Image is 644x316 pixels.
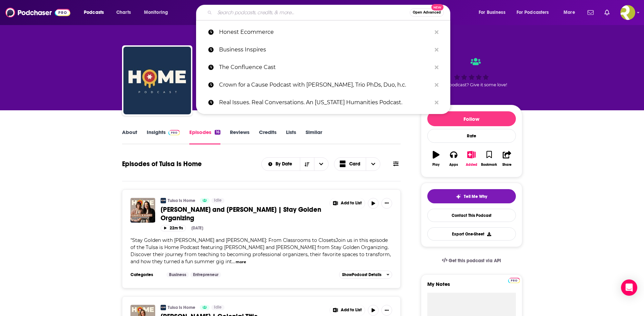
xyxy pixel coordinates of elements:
span: Get this podcast via API [449,258,501,264]
a: Business Inspires [196,41,450,59]
a: Reviews [230,129,249,144]
img: Podchaser Pro [168,130,180,135]
a: Lauryl and Aubry | Stay Golden Organizing [130,198,155,223]
button: Show profile menu [620,5,635,20]
span: Show Podcast Details [342,272,381,277]
button: Share [498,146,516,171]
img: Tulsa Is Home [161,198,166,203]
img: tell me why sparkle [456,194,461,199]
span: Card [349,162,360,166]
input: Search podcasts, credits, & more... [215,7,410,18]
span: Stay Golden with [PERSON_NAME] and [PERSON_NAME]: From Classrooms to ClosetsJoin us in this episo... [130,237,391,265]
button: Export One-Sheet [427,227,516,241]
button: ShowPodcast Details [339,271,392,279]
span: For Business [479,8,505,17]
img: Podchaser Pro [508,278,520,283]
span: Idle [214,304,222,311]
button: Play [427,146,445,171]
a: Entrepreneur [190,272,221,277]
a: Get this podcast via API [436,252,507,269]
h3: Categories [130,272,161,277]
button: Open AdvancedNew [410,8,444,17]
div: Open Intercom Messenger [621,279,637,296]
a: [PERSON_NAME] and [PERSON_NAME] | Stay Golden Organizing [161,205,325,222]
p: Business Inspires [219,41,431,59]
a: Real Issues. Real Conversations. An [US_STATE] Humanities Podcast. [196,94,450,111]
button: open menu [139,7,177,18]
button: Choose View [334,157,381,171]
div: Bookmark [481,163,497,167]
a: Crown for a Cause Podcast with [PERSON_NAME], Trio PhDs, Duo, h.c. [196,76,450,94]
span: Podcasts [84,8,104,17]
button: open menu [262,162,300,166]
button: open menu [314,158,328,171]
div: Apps [449,163,458,167]
div: Share [502,163,511,167]
a: Idle [211,305,224,310]
a: Pro website [508,277,520,283]
a: Show notifications dropdown [602,7,612,18]
img: User Profile [620,5,635,20]
button: Show More Button [330,198,365,209]
div: Rate [427,129,516,143]
a: Charts [112,7,135,18]
button: Bookmark [480,146,498,171]
button: open menu [559,7,583,18]
span: For Podcasters [517,8,549,17]
a: Episodes16 [189,129,220,144]
button: 22m 9s [161,225,186,231]
div: Play [432,163,439,167]
span: Add to List [341,308,362,313]
a: Tulsa Is Home [168,305,195,310]
a: Honest Ecommerce [196,23,450,41]
button: open menu [79,7,113,18]
div: Search podcasts, credits, & more... [202,5,457,20]
span: Tell Me Why [464,194,487,199]
div: Added [466,163,477,167]
span: Open Advanced [413,11,441,14]
a: Contact This Podcast [427,209,516,222]
span: Good podcast? Give it some love! [436,82,507,87]
span: More [564,8,575,17]
span: " [130,237,391,265]
h2: Choose List sort [261,157,329,171]
label: My Notes [427,281,516,293]
button: open menu [512,7,559,18]
span: New [431,4,444,10]
p: Honest Ecommerce [219,23,431,41]
p: Real Issues. Real Conversations. An Ohio Humanities Podcast. [219,94,431,111]
button: Show More Button [381,305,392,316]
h1: Episodes of Tulsa Is Home [122,160,202,168]
span: ... [232,258,235,265]
img: Tulsa Is Home [161,305,166,310]
button: Added [462,146,480,171]
a: Idle [211,198,224,203]
a: About [122,129,137,144]
button: Show More Button [330,305,365,316]
div: [DATE] [191,226,203,230]
button: Show More Button [381,198,392,209]
div: 16 [215,130,220,135]
a: InsightsPodchaser Pro [147,129,180,144]
p: The Confluence Cast [219,59,431,76]
span: [PERSON_NAME] and [PERSON_NAME] | Stay Golden Organizing [161,205,321,222]
span: Logged in as ResoluteTulsa [620,5,635,20]
span: Idle [214,197,222,204]
p: Crown for a Cause Podcast with Dr. Catrina Wordlaw, Trio PhDs, Duo, h.c. [219,76,431,94]
a: Tulsa Is Home [168,198,195,203]
button: tell me why sparkleTell Me Why [427,189,516,203]
img: Podchaser - Follow, Share and Rate Podcasts [5,6,70,19]
button: Follow [427,111,516,126]
span: By Date [276,162,294,166]
button: Sort Direction [300,158,314,171]
a: The Confluence Cast [196,59,450,76]
img: Tulsa Is Home [123,47,191,114]
a: Credits [259,129,277,144]
a: Similar [306,129,322,144]
span: Monitoring [144,8,168,17]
